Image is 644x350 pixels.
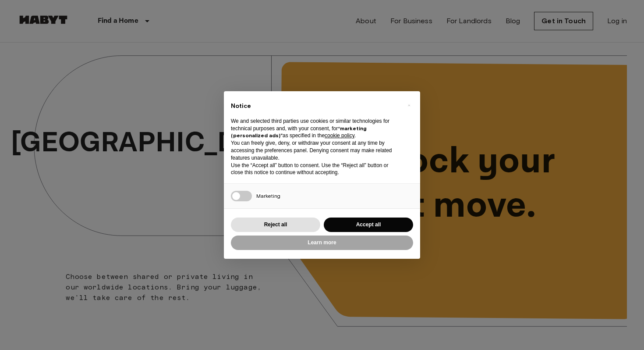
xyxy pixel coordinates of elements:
button: Close this notice [402,98,416,112]
button: Reject all [231,218,320,232]
p: We and selected third parties use cookies or similar technologies for technical purposes and, wit... [231,118,399,139]
p: You can freely give, deny, or withdraw your consent at any time by accessing the preferences pane... [231,139,399,161]
span: × [407,100,410,111]
button: Accept all [324,218,413,232]
h2: Notice [231,102,399,111]
span: Marketing [256,193,280,199]
p: Use the “Accept all” button to consent. Use the “Reject all” button or close this notice to conti... [231,162,399,177]
a: cookie policy [325,132,354,139]
strong: “marketing (personalized ads)” [231,125,367,139]
button: Learn more [231,236,413,250]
